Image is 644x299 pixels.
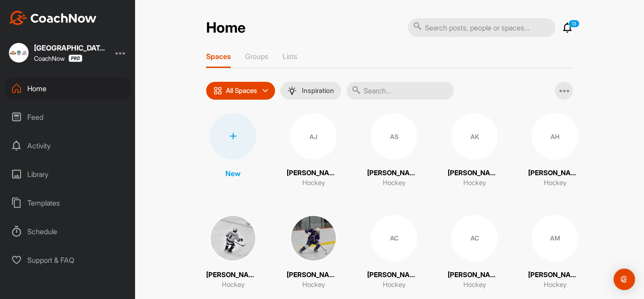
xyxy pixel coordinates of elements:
p: Lists [283,52,297,61]
a: AM[PERSON_NAME]Hockey [528,215,582,290]
p: Inspiration [302,87,334,94]
input: Search... [347,82,454,100]
p: New [225,168,241,179]
a: AH[PERSON_NAME] [PERSON_NAME]Hockey [528,113,582,188]
p: [PERSON_NAME] [PERSON_NAME] [528,168,582,178]
h2: Home [206,19,246,37]
img: square_38dd5eb1f2e9b9cc42279ff72ca6cc16.jpg [210,215,256,261]
p: [PERSON_NAME] [448,168,501,178]
div: [GEOGRAPHIC_DATA] [34,44,106,51]
div: AK [451,113,498,160]
p: Hockey [302,280,325,290]
p: [PERSON_NAME] [287,168,340,178]
div: Schedule [5,220,131,243]
div: Home [5,77,131,100]
div: CoachNow [34,55,82,62]
p: All Spaces [226,87,257,94]
div: Activity [5,135,131,157]
p: [PERSON_NAME] [206,270,260,280]
p: 13 [568,20,580,28]
p: [PERSON_NAME] [367,270,421,280]
p: Hockey [383,280,406,290]
img: square_b67931ef60b59f7ebc1ae4ee334eface.jpg [290,215,337,261]
p: Spaces [206,52,231,61]
div: Open Intercom Messenger [614,269,635,290]
p: Hockey [544,178,567,188]
p: [PERSON_NAME] [367,168,421,178]
div: AJ [290,113,337,160]
img: square_f7a1bf985e30e440094564aedccc2fd3.jpg [9,43,29,63]
p: [PERSON_NAME] [528,270,582,280]
div: AC [451,215,498,261]
p: [PERSON_NAME] [448,270,501,280]
div: Feed [5,106,131,128]
a: AC[PERSON_NAME]Hockey [448,215,501,290]
p: Hockey [302,178,325,188]
p: Hockey [383,178,406,188]
a: AJ[PERSON_NAME]Hockey [287,113,340,188]
div: AM [532,215,578,261]
a: [PERSON_NAME]Hockey [206,215,260,290]
div: Templates [5,192,131,214]
img: CoachNow Pro [68,55,82,62]
a: AK[PERSON_NAME]Hockey [448,113,501,188]
img: menuIcon [288,86,297,95]
p: Hockey [463,280,486,290]
div: AC [371,215,417,261]
p: Hockey [222,280,245,290]
div: AH [532,113,578,160]
a: AS[PERSON_NAME]Hockey [367,113,421,188]
p: Groups [245,52,268,61]
div: Library [5,163,131,185]
div: Support & FAQ [5,249,131,271]
img: icon [213,86,222,95]
p: Hockey [544,280,567,290]
p: Hockey [463,178,486,188]
a: AC[PERSON_NAME]Hockey [367,215,421,290]
img: CoachNow [9,11,97,25]
input: Search posts, people or spaces... [408,18,555,37]
div: AS [371,113,417,160]
p: [PERSON_NAME] [287,270,340,280]
a: [PERSON_NAME]Hockey [287,215,340,290]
